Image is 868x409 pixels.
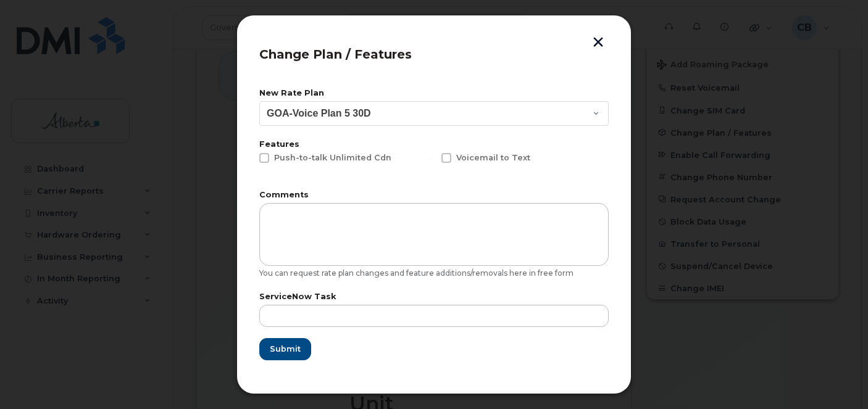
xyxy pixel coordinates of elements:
[270,343,301,355] span: Submit
[259,338,311,360] button: Submit
[259,268,609,278] div: You can request rate plan changes and feature additions/removals here in free form
[456,153,530,162] span: Voicemail to Text
[259,89,609,97] label: New Rate Plan
[427,153,433,159] input: Voicemail to Text
[259,293,609,301] label: ServiceNow Task
[259,47,412,62] span: Change Plan / Features
[259,141,609,149] label: Features
[274,153,391,162] span: Push-to-talk Unlimited Cdn
[259,191,609,199] label: Comments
